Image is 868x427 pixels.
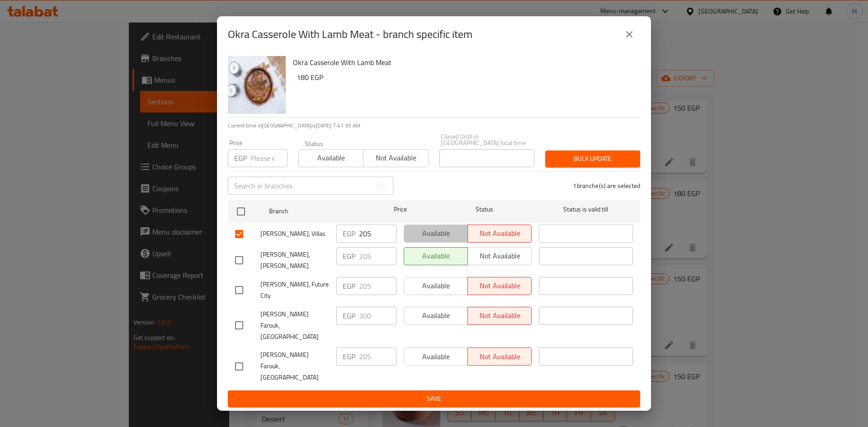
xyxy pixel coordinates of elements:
input: Please enter price [359,247,396,265]
button: Save [228,390,640,407]
span: [PERSON_NAME] Farouk, [GEOGRAPHIC_DATA] [260,309,329,343]
input: Search in branches [228,177,373,195]
button: Available [404,225,468,243]
p: EGP [343,310,355,321]
button: Bulk update [545,150,640,167]
p: Current time in [GEOGRAPHIC_DATA] is [DATE] 7:41:35 AM [228,122,640,130]
button: Available [298,149,363,167]
button: Not available [363,149,428,167]
span: [PERSON_NAME] Farouk, [GEOGRAPHIC_DATA] [260,349,329,383]
span: Not available [472,227,528,240]
span: Not available [367,151,425,164]
img: Okra Casserole With Lamb Meat [228,56,286,114]
span: Status [438,204,532,215]
span: Available [302,151,360,164]
button: close [618,23,640,45]
input: Please enter price [250,149,288,167]
span: Branch [269,206,363,217]
span: [PERSON_NAME], Villas [260,228,329,239]
span: [PERSON_NAME], [PERSON_NAME] [260,249,329,272]
p: EGP [343,251,355,262]
p: 1 branche(s) are selected [573,181,640,190]
input: Please enter price [359,277,396,295]
p: EGP [343,228,355,239]
p: EGP [343,281,355,291]
p: EGP [343,351,355,362]
span: Bulk update [552,153,633,164]
h6: Okra Casserole With Lamb Meat [293,56,633,69]
input: Please enter price [359,307,396,325]
h2: Okra Casserole With Lamb Meat - branch specific item [228,27,472,42]
input: Please enter price [359,347,396,366]
span: Price [370,204,430,215]
p: EGP [234,153,247,164]
span: Status is valid till [539,204,633,215]
span: Save [235,393,633,404]
h6: 180 EGP [297,71,633,84]
input: Please enter price [359,225,396,243]
span: Available [408,227,464,240]
button: Not available [467,225,532,243]
span: [PERSON_NAME], Future City [260,279,329,301]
